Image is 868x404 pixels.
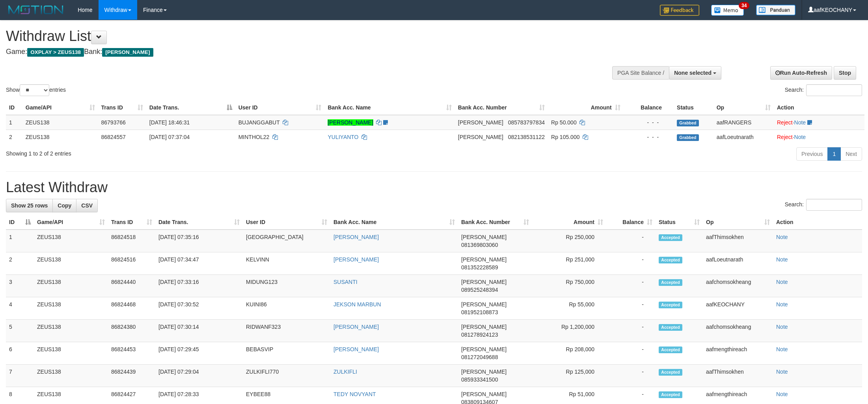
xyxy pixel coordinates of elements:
[674,100,713,115] th: Status
[328,134,358,140] a: YULIYANTO
[806,199,862,211] input: Search:
[333,369,357,375] a: ZULKIFLI
[606,365,656,387] td: -
[146,100,235,115] th: Date Trans.: activate to sort column descending
[149,134,190,140] span: [DATE] 07:37:04
[606,252,656,275] td: -
[6,130,22,144] td: 2
[20,84,49,96] select: Showentries
[532,252,606,275] td: Rp 251,000
[551,119,577,126] span: Rp 50.000
[776,324,788,330] a: Note
[532,275,606,297] td: Rp 750,000
[108,365,155,387] td: 86824439
[155,215,243,230] th: Date Trans.: activate to sort column ascending
[532,230,606,252] td: Rp 250,000
[333,234,379,240] a: [PERSON_NAME]
[76,199,98,212] a: CSV
[659,391,682,398] span: Accepted
[243,215,330,230] th: User ID: activate to sort column ascending
[461,354,498,360] span: Copy 081272049688 to clipboard
[674,70,712,76] span: None selected
[711,5,744,16] img: Button%20Memo.svg
[333,256,379,263] a: [PERSON_NAME]
[461,256,507,263] span: [PERSON_NAME]
[6,146,356,158] div: Showing 1 to 2 of 2 entries
[508,119,545,126] span: Copy 085783797834 to clipboard
[108,252,155,275] td: 86824516
[660,5,699,16] img: Feedback.jpg
[6,297,34,320] td: 4
[108,275,155,297] td: 86824440
[776,346,788,352] a: Note
[243,275,330,297] td: MIDUNG123
[22,130,98,144] td: ZEUS138
[659,302,682,308] span: Accepted
[155,252,243,275] td: [DATE] 07:34:47
[243,252,330,275] td: KELVINN
[243,297,330,320] td: KUINI86
[461,301,507,308] span: [PERSON_NAME]
[606,320,656,342] td: -
[703,320,773,342] td: aafchomsokheang
[827,147,841,161] a: 1
[155,230,243,252] td: [DATE] 07:35:16
[11,202,48,209] span: Show 25 rows
[776,369,788,375] a: Note
[806,84,862,96] input: Search:
[330,215,458,230] th: Bank Acc. Name: activate to sort column ascending
[774,100,864,115] th: Action
[739,2,749,9] span: 34
[785,199,862,211] label: Search:
[776,279,788,285] a: Note
[703,230,773,252] td: aafThimsokhen
[627,119,671,126] div: - - -
[461,324,507,330] span: [PERSON_NAME]
[6,48,571,56] h4: Game: Bank:
[243,320,330,342] td: RIDWANF323
[6,342,34,365] td: 6
[461,309,498,315] span: Copy 081952108873 to clipboard
[243,230,330,252] td: [GEOGRAPHIC_DATA]
[235,100,325,115] th: User ID: activate to sort column ascending
[81,202,93,209] span: CSV
[34,342,108,365] td: ZEUS138
[34,275,108,297] td: ZEUS138
[548,100,624,115] th: Amount: activate to sort column ascending
[461,346,507,352] span: [PERSON_NAME]
[6,199,53,212] a: Show 25 rows
[6,4,66,16] img: MOTION_logo.png
[155,365,243,387] td: [DATE] 07:29:04
[461,391,507,397] span: [PERSON_NAME]
[155,320,243,342] td: [DATE] 07:30:14
[770,66,832,80] a: Run Auto-Refresh
[149,119,190,126] span: [DATE] 18:46:31
[461,264,498,271] span: Copy 081352228589 to clipboard
[659,324,682,331] span: Accepted
[238,134,270,140] span: MINTHOL22
[108,230,155,252] td: 86824518
[532,365,606,387] td: Rp 125,000
[794,119,806,126] a: Note
[461,234,507,240] span: [PERSON_NAME]
[155,342,243,365] td: [DATE] 07:29:45
[238,119,280,126] span: BUJANGGABUT
[333,346,379,352] a: [PERSON_NAME]
[606,297,656,320] td: -
[52,199,76,212] a: Copy
[155,297,243,320] td: [DATE] 07:30:52
[703,252,773,275] td: aafLoeutnarath
[606,275,656,297] td: -
[659,234,682,241] span: Accepted
[6,320,34,342] td: 5
[627,133,671,141] div: - - -
[703,215,773,230] th: Op: activate to sort column ascending
[508,134,545,140] span: Copy 082138531122 to clipboard
[606,215,656,230] th: Balance: activate to sort column ascending
[6,84,66,96] label: Show entries
[776,234,788,240] a: Note
[461,369,507,375] span: [PERSON_NAME]
[606,230,656,252] td: -
[461,242,498,248] span: Copy 081369803060 to clipboard
[624,100,674,115] th: Balance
